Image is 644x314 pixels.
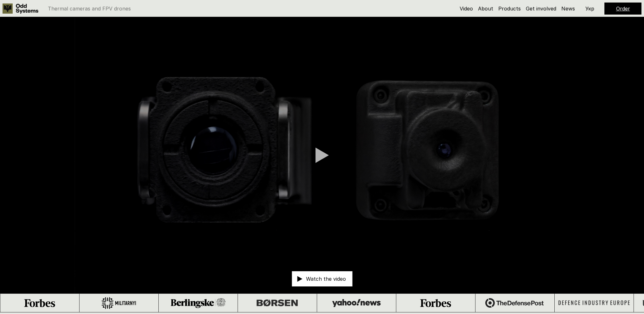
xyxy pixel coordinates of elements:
a: Products [498,5,521,12]
p: Thermal cameras and FPV drones [48,6,131,11]
a: News [561,5,575,12]
p: Watch the video [306,276,346,281]
a: Order [616,5,630,12]
a: Video [460,5,473,12]
p: Укр [585,6,594,11]
a: Get involved [526,5,556,12]
a: About [478,5,493,12]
